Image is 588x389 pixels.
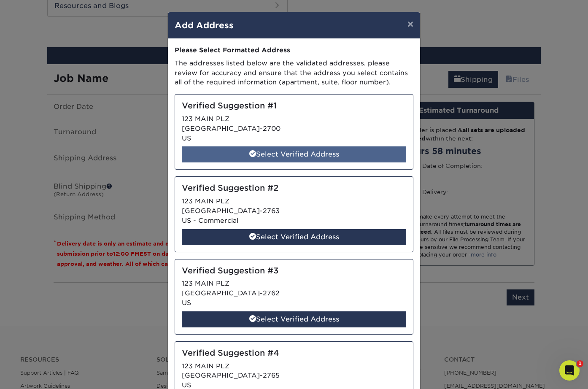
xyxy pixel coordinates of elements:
h5: Verified Suggestion #1 [182,101,406,111]
button: × [401,12,420,36]
span: 1 [577,360,583,367]
iframe: Intercom live chat [559,360,580,381]
div: Select Verified Address [182,311,406,327]
h5: Verified Suggestion #2 [182,184,406,193]
p: The addresses listed below are the validated addresses, please review for accuracy and ensure tha... [175,59,413,87]
div: 123 MAIN PLZ [GEOGRAPHIC_DATA]-2763 US - Commercial [175,176,413,252]
div: Select Verified Address [182,229,406,245]
div: Select Verified Address [182,146,406,162]
div: Please Select Formatted Address [175,46,413,55]
div: 123 MAIN PLZ [GEOGRAPHIC_DATA]-2762 US [175,259,413,335]
h4: Add Address [175,19,413,32]
div: 123 MAIN PLZ [GEOGRAPHIC_DATA]-2700 US [175,94,413,170]
h5: Verified Suggestion #3 [182,266,406,276]
h5: Verified Suggestion #4 [182,348,406,358]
